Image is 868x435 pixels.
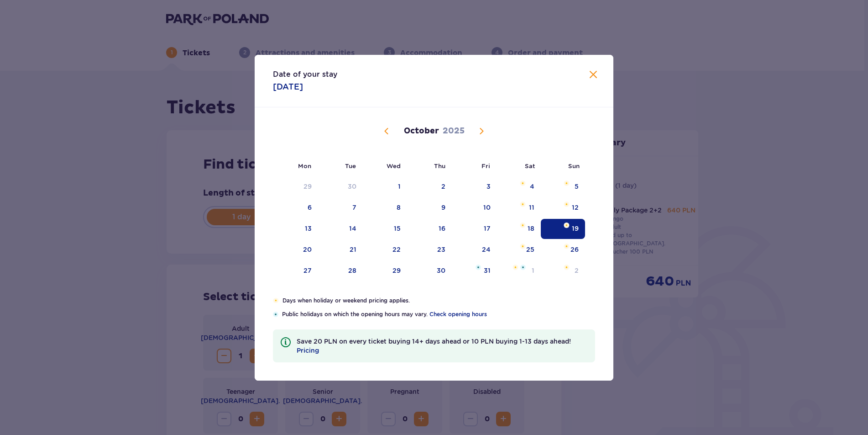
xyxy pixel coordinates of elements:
[481,162,490,170] small: Fri
[407,219,452,239] td: Thursday, October 16, 2025
[497,198,541,218] td: Saturday, October 11, 2025
[525,162,535,170] small: Sat
[437,245,445,254] div: 23
[318,240,363,260] td: Tuesday, October 21, 2025
[318,198,363,218] td: Tuesday, October 7, 2025
[255,107,613,297] div: Calendar
[273,198,318,218] td: Monday, October 6, 2025
[443,126,465,137] p: 2025
[303,245,312,254] div: 20
[387,162,401,170] small: Wed
[452,219,497,239] td: Friday, October 17, 2025
[497,177,541,197] td: Saturday, October 4, 2025
[305,224,312,233] div: 13
[363,177,407,197] td: Wednesday, October 1, 2025
[486,182,491,191] div: 3
[392,245,401,254] div: 22
[483,203,491,212] div: 10
[407,240,452,260] td: Thursday, October 23, 2025
[526,245,534,254] div: 25
[434,162,445,170] small: Thu
[528,224,534,233] div: 18
[298,162,311,170] small: Mon
[452,198,497,218] td: Friday, October 10, 2025
[482,245,491,254] div: 24
[541,177,585,197] td: Sunday, October 5, 2025
[318,219,363,239] td: Tuesday, October 14, 2025
[273,177,318,197] td: Monday, September 29, 2025
[541,240,585,260] td: Sunday, October 26, 2025
[363,219,407,239] td: Wednesday, October 15, 2025
[529,203,534,212] div: 11
[407,198,452,218] td: Thursday, October 9, 2025
[441,182,445,191] div: 2
[404,126,439,137] p: October
[407,177,452,197] td: Thursday, October 2, 2025
[441,203,445,212] div: 9
[541,219,585,239] td: Selected. Sunday, October 19, 2025
[352,203,356,212] div: 7
[452,240,497,260] td: Friday, October 24, 2025
[363,240,407,260] td: Wednesday, October 22, 2025
[484,224,491,233] div: 17
[318,177,363,197] td: Tuesday, September 30, 2025
[308,203,312,212] div: 6
[348,182,356,191] div: 30
[273,219,318,239] td: Monday, October 13, 2025
[394,224,401,233] div: 15
[303,182,312,191] div: 29
[349,224,356,233] div: 14
[397,203,401,212] div: 8
[439,224,445,233] div: 16
[541,198,585,218] td: Sunday, October 12, 2025
[497,240,541,260] td: Saturday, October 25, 2025
[497,219,541,239] td: Saturday, October 18, 2025
[273,240,318,260] td: Monday, October 20, 2025
[350,245,356,254] div: 21
[363,198,407,218] td: Wednesday, October 8, 2025
[398,182,401,191] div: 1
[452,177,497,197] td: Friday, October 3, 2025
[530,182,534,191] div: 4
[345,162,356,170] small: Tue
